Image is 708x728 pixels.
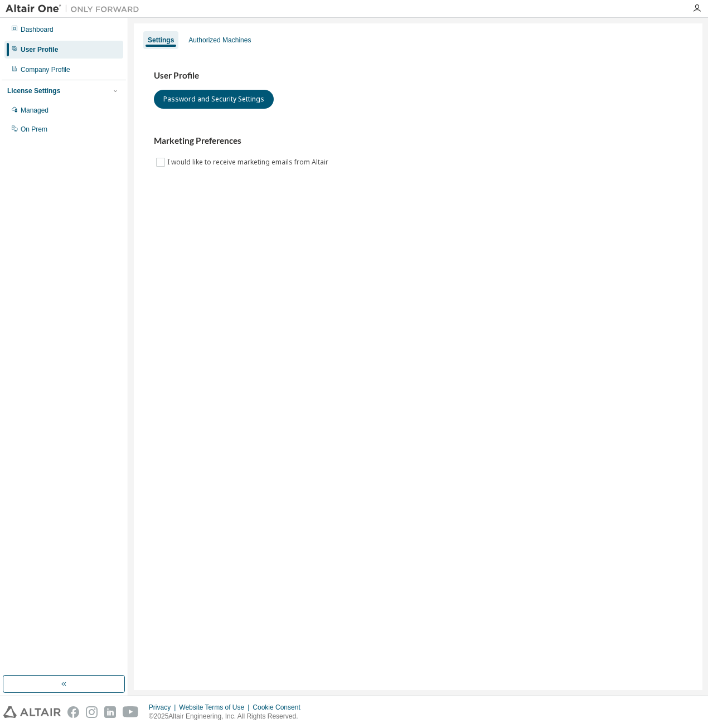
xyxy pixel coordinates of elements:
[154,135,682,147] h3: Marketing Preferences
[123,706,139,718] img: youtube.svg
[3,706,61,718] img: altair_logo.svg
[149,703,179,712] div: Privacy
[86,706,98,718] img: instagram.svg
[188,36,251,45] div: Authorized Machines
[167,156,331,169] label: I would like to receive marketing emails from Altair
[6,3,145,14] img: Altair One
[21,25,54,34] div: Dashboard
[67,706,79,718] img: facebook.svg
[21,65,70,74] div: Company Profile
[7,86,60,95] div: License Settings
[21,45,58,54] div: User Profile
[148,36,174,45] div: Settings
[21,125,47,134] div: On Prem
[154,90,274,109] button: Password and Security Settings
[253,703,307,712] div: Cookie Consent
[21,106,49,115] div: Managed
[179,703,253,712] div: Website Terms of Use
[149,712,307,721] p: © 2025 Altair Engineering, Inc. All Rights Reserved.
[104,706,116,718] img: linkedin.svg
[154,70,682,81] h3: User Profile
